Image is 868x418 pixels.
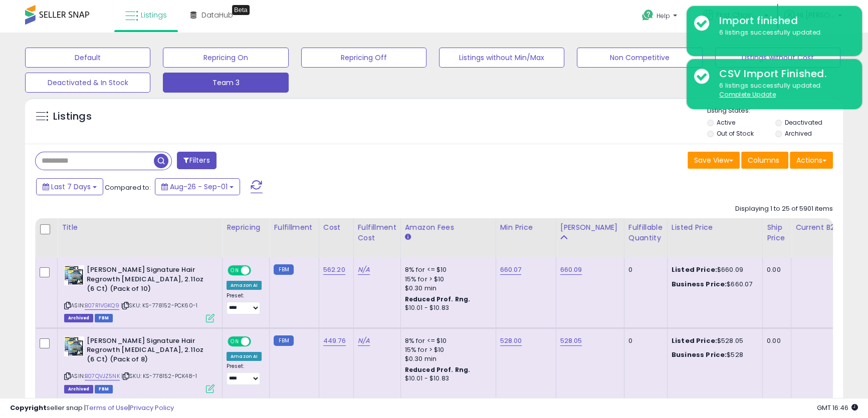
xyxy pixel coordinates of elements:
[741,152,788,169] button: Columns
[785,129,812,138] label: Archived
[53,110,92,124] h5: Listings
[560,336,582,346] a: 528.05
[274,335,293,346] small: FBM
[767,336,783,345] div: 0.00
[232,5,250,15] div: Tooltip anchor
[785,118,822,127] label: Deactivated
[500,222,552,233] div: Min Price
[672,280,755,289] div: $660.07
[358,336,370,346] a: N/A
[628,265,660,274] div: 0
[405,374,488,383] div: $10.01 - $10.83
[577,48,702,68] button: Non Competitive
[323,265,345,275] a: 562.20
[87,336,208,367] b: [PERSON_NAME] Signature Hair Regrowth [MEDICAL_DATA], 2.11oz (6 Ct) (Pack of 8)
[95,385,113,393] span: FBM
[672,265,717,274] b: Listed Price:
[712,14,854,28] div: Import finished
[121,372,197,380] span: | SKU: KS-778152-PCK48-1
[672,265,755,274] div: $660.09
[717,129,753,138] label: Out of Stock
[672,336,717,345] b: Listed Price:
[86,403,128,412] a: Terms of Use
[358,222,396,243] div: Fulfillment Cost
[274,222,314,233] div: Fulfillment
[130,403,174,412] a: Privacy Policy
[201,10,233,20] span: DataHub
[672,279,727,289] b: Business Price:
[748,155,779,165] span: Columns
[634,2,687,33] a: Help
[64,385,93,393] span: Listings that have been deleted from Seller Central
[405,336,488,345] div: 8% for <= $10
[672,350,755,359] div: $528
[688,152,740,169] button: Save View
[405,265,488,274] div: 8% for <= $10
[36,178,103,195] button: Last 7 Days
[405,295,471,303] b: Reduced Prof. Rng.
[715,48,840,68] button: Listings without Cost
[155,178,240,195] button: Aug-26 - Sep-01
[250,266,266,275] span: OFF
[500,336,522,346] a: 528.00
[323,336,346,346] a: 449.76
[405,284,488,293] div: $0.30 min
[10,403,174,413] div: seller snap | |
[628,336,660,345] div: 0
[85,372,120,380] a: B07QVJZ5NK
[51,182,91,192] span: Last 7 Days
[229,266,241,275] span: ON
[163,48,288,68] button: Repricing On
[163,73,288,93] button: Team 3
[64,265,214,321] div: ASIN:
[250,337,266,345] span: OFF
[560,265,582,275] a: 660.09
[405,275,488,284] div: 15% for > $10
[641,9,654,22] i: Get Help
[717,118,735,127] label: Active
[323,222,349,233] div: Cost
[227,352,262,361] div: Amazon AI
[657,12,670,20] span: Help
[405,354,488,363] div: $0.30 min
[405,345,488,354] div: 15% for > $10
[141,10,167,20] span: Listings
[358,265,370,275] a: N/A
[301,48,426,68] button: Repricing Off
[712,28,854,38] div: 6 listings successfully updated.
[227,222,265,233] div: Repricing
[229,337,241,345] span: ON
[790,152,833,169] button: Actions
[712,81,854,100] div: 6 listings successfully updated.
[121,301,197,309] span: | SKU: KS-778152-PCK60-1
[105,183,151,192] span: Compared to:
[707,106,843,116] p: Listing States:
[719,90,776,99] u: Complete Update
[817,403,858,412] span: 2025-09-9 16:46 GMT
[405,365,471,374] b: Reduced Prof. Rng.
[672,350,727,359] b: Business Price:
[227,281,262,290] div: Amazon AI
[405,233,411,242] small: Amazon Fees.
[672,222,758,233] div: Listed Price
[10,403,47,412] strong: Copyright
[767,222,787,243] div: Ship Price
[64,336,84,356] img: 51NnbmSVkYL._SL40_.jpg
[62,222,218,233] div: Title
[25,73,150,93] button: Deactivated & In Stock
[95,314,113,322] span: FBM
[227,292,262,315] div: Preset:
[64,336,214,392] div: ASIN:
[170,182,228,192] span: Aug-26 - Sep-01
[767,265,783,274] div: 0.00
[87,265,208,296] b: [PERSON_NAME] Signature Hair Regrowth [MEDICAL_DATA], 2.11oz (6 Ct) (Pack of 10)
[628,222,663,243] div: Fulfillable Quantity
[274,264,293,275] small: FBM
[405,304,488,312] div: $10.01 - $10.83
[500,265,522,275] a: 660.07
[227,363,262,385] div: Preset:
[560,222,620,233] div: [PERSON_NAME]
[64,265,84,285] img: 51NnbmSVkYL._SL40_.jpg
[735,204,833,214] div: Displaying 1 to 25 of 5901 items
[85,301,119,310] a: B07R1VGKQ9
